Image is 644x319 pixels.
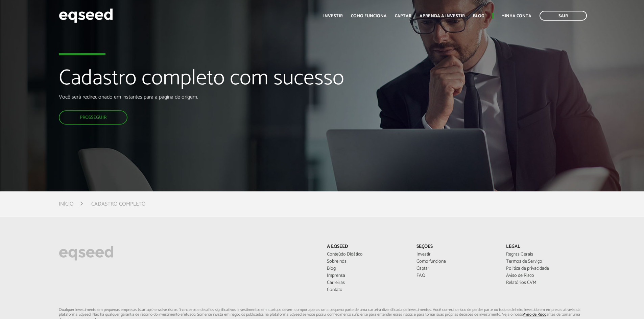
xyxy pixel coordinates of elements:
a: Como funciona [416,259,496,264]
a: Sobre nós [327,259,406,264]
a: Investir [416,252,496,257]
a: Captar [416,266,496,271]
a: Conteúdo Didático [327,252,406,257]
a: FAQ [416,273,496,278]
a: Carreiras [327,281,406,285]
a: Termos de Serviço [506,259,586,264]
a: Prosseguir [59,110,127,125]
a: Política de privacidade [506,266,586,271]
p: A EqSeed [327,244,406,250]
a: Investir [323,14,343,18]
a: Imprensa [327,273,406,278]
a: Aviso de Risco [506,273,586,278]
a: Blog [327,266,406,271]
p: Seções [416,244,496,250]
a: Regras Gerais [506,252,586,257]
a: Sair [540,11,587,21]
a: Como funciona [351,14,387,18]
img: EqSeed [59,7,113,25]
a: Captar [395,14,411,18]
a: Início [59,202,74,207]
a: Relatórios CVM [506,281,586,285]
p: Você será redirecionado em instantes para a página de origem. [59,94,371,100]
a: Contato [327,288,406,292]
img: EqSeed Logo [59,244,114,262]
li: Cadastro completo [91,200,146,209]
p: Legal [506,244,586,250]
h1: Cadastro completo com sucesso [59,67,371,94]
a: Aprenda a investir [420,14,465,18]
a: Aviso de Risco [523,313,546,317]
a: Minha conta [501,14,531,18]
a: Blog [473,14,484,18]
